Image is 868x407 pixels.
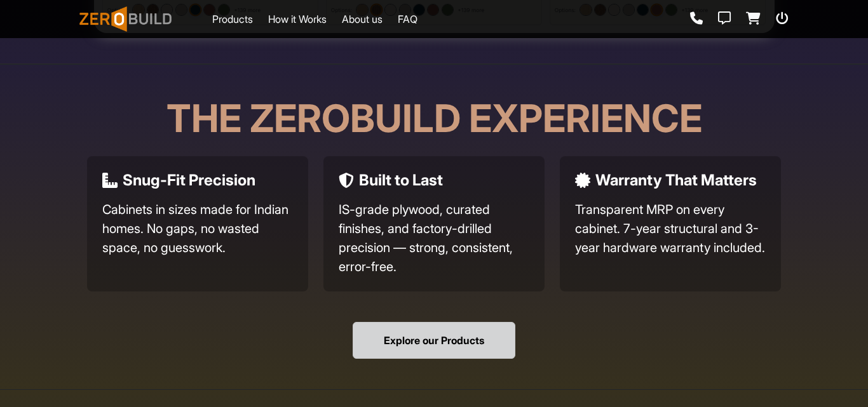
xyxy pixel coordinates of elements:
h5: Snug-Fit Precision [123,171,255,190]
img: ZeroBuild logo [79,6,172,32]
p: IS-grade plywood, curated finishes, and factory-drilled precision — strong, consistent, error-free. [339,200,529,276]
span: The ZeroBuild Experience [166,95,702,141]
button: Explore our Products [353,322,515,359]
h5: Warranty That Matters [595,171,757,190]
h5: Built to Last [359,171,443,190]
a: FAQ [398,11,417,27]
a: How it Works [268,11,327,27]
a: Products [212,11,253,27]
p: Transparent MRP on every cabinet. 7-year structural and 3-year hardware warranty included. [575,200,766,257]
a: Logout [776,12,789,26]
a: About us [342,11,383,27]
p: Cabinets in sizes made for Indian homes. No gaps, no wasted space, no guesswork. [102,200,293,257]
